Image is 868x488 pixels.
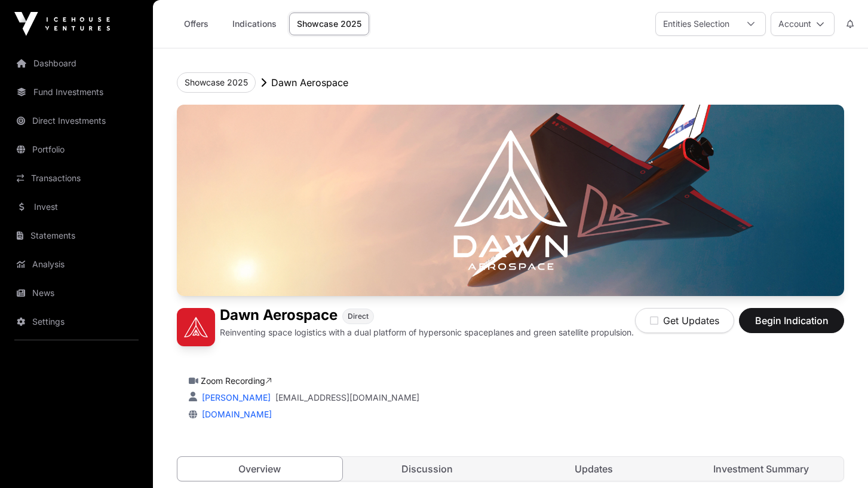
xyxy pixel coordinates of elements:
a: Portfolio [10,136,143,163]
a: Settings [10,309,143,335]
a: Zoom Recording [201,376,272,386]
a: Fund Investments [10,79,143,105]
button: Get Updates [635,308,734,333]
span: Begin Indication [754,313,829,328]
p: Reinventing space logistics with a dual platform of hypersonic spaceplanes and green satellite pr... [220,327,634,338]
nav: Tabs [177,457,844,481]
img: Icehouse Ventures Logo [14,12,110,36]
a: Direct Investments [10,108,143,134]
div: Entities Selection [656,13,737,35]
img: Dawn Aerospace [177,105,844,296]
p: Dawn Aerospace [271,75,348,90]
a: [PERSON_NAME] [200,392,271,402]
a: Analysis [10,251,143,277]
a: Indications [225,13,284,35]
button: Account [771,12,835,36]
a: Begin Indication [739,320,844,332]
a: Dashboard [10,50,143,77]
a: [EMAIL_ADDRESS][DOMAIN_NAME] [275,392,419,404]
a: News [10,280,143,306]
a: Showcase 2025 [289,13,369,35]
a: Offers [172,13,220,35]
a: Invest [10,194,143,220]
a: Discussion [345,457,510,481]
span: Direct [348,312,369,321]
a: Updates [512,457,677,481]
a: Statements [10,222,143,249]
img: Dawn Aerospace [177,308,215,346]
button: Begin Indication [739,308,844,333]
iframe: Chat Widget [808,431,868,488]
a: Overview [177,456,343,481]
h1: Dawn Aerospace [220,308,338,324]
button: Showcase 2025 [177,72,256,93]
a: [DOMAIN_NAME] [197,409,272,419]
a: Transactions [10,165,143,191]
a: Investment Summary [679,457,844,481]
